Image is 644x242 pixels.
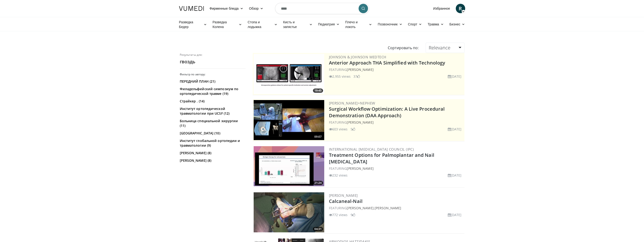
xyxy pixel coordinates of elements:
span: 21:24 [313,181,323,185]
a: [PERSON_NAME] [375,206,401,210]
a: Институт глобальной ортопедии и травматологии (9) [180,138,244,148]
a: [PERSON_NAME]+Nephew [329,101,375,105]
a: Разведка Колена [210,20,245,29]
a: [PERSON_NAME] [347,120,373,125]
li: [DATE] [448,173,462,178]
a: 21:24 [254,146,324,186]
a: R [456,4,465,13]
img: Логотип VuMedi [179,6,204,11]
a: Травма [425,20,447,29]
img: 06bb1c17-1231-4454-8f12-6191b0b3b81a.300x170_q85_crop-smart_upscale.jpg [254,54,324,94]
li: 772 views [329,212,348,217]
h2: гвоздь [180,59,246,65]
a: Избранное [430,4,453,13]
a: Relevance [426,43,464,53]
a: Calcaneal-Nail [329,198,363,204]
div: FEATURING [329,67,464,72]
input: Поиск тем, выступлений [275,3,369,14]
a: [PERSON_NAME] [347,206,373,210]
a: International [MEDICAL_DATA] Council (IPC) [329,147,414,152]
li: 603 views [329,127,348,132]
a: 19:45 [254,54,324,94]
a: Больница специальной хирургии (11) [180,119,244,128]
a: Кисть и запястье [280,20,315,29]
a: Surgical Workflow Optimization: A Live Procedural Demonstration (DAA Approach) [329,106,445,119]
a: [GEOGRAPHIC_DATA] (10) [180,131,244,136]
a: Разведка Бедер [176,20,210,29]
li: 5 [351,127,355,132]
a: Johnson & Johnson MedTech [329,55,386,59]
div: FEATURING [329,120,464,125]
a: [PERSON_NAME] [347,67,373,72]
a: Стопа и лодыжка [245,20,280,29]
a: Бизнес [447,20,468,29]
a: ПЕРЕДНИЙ ПЛАН (21) [180,79,244,84]
a: Институт ортопедической травматологии при UCSF (12) [180,106,244,116]
a: 09:07 [254,100,324,140]
a: Позвоночник [375,20,405,29]
p: Результаты для: [180,53,246,57]
li: [DATE] [448,74,462,79]
div: Сортировать по: [384,43,422,53]
span: Relevance [429,44,450,51]
a: [PERSON_NAME] [329,193,358,198]
a: Treatment Options for Palmoplantar and Nail [MEDICAL_DATA] [329,152,434,165]
div: FEATURING , [329,206,464,210]
a: [PERSON_NAME] (8) [180,151,244,155]
a: 04:31 [254,192,324,232]
a: Педиатрия [315,20,342,29]
a: Обзор [246,4,266,13]
div: FEATURING [329,166,464,171]
a: Спорт [405,20,425,29]
li: 2,955 views [329,74,351,79]
li: 9 [351,212,355,217]
span: 09:07 [313,135,323,139]
img: bcfc90b5-8c69-4b20-afee-af4c0acaf118.300x170_q85_crop-smart_upscale.jpg [254,100,324,140]
a: [PERSON_NAME] [347,166,373,171]
a: Плечо и локоть [342,20,375,29]
h3: Фильтр по автору: [180,73,246,76]
a: Страйкер . (14) [180,99,244,104]
li: [DATE] [448,127,462,132]
a: [PERSON_NAME] (8) [180,158,244,163]
a: Филадельфийский симпозиум по ортопедической травме (19) [180,87,244,96]
a: Anterior Approach THA Simplified with Technology [329,60,445,66]
span: 04:31 [313,227,323,231]
li: 37 [353,74,360,79]
li: [DATE] [448,212,462,217]
img: 595c3491-7d68-48c3-968e-2b5bb9498603.300x170_q85_crop-smart_upscale.jpg [254,192,324,232]
span: 19:45 [313,89,323,93]
img: adde628b-1e2f-4fc5-8577-58f1d7d79e58.300x170_q85_crop-smart_upscale.jpg [254,146,324,186]
li: 232 views [329,173,348,178]
a: Фирменные блюда [207,4,246,13]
